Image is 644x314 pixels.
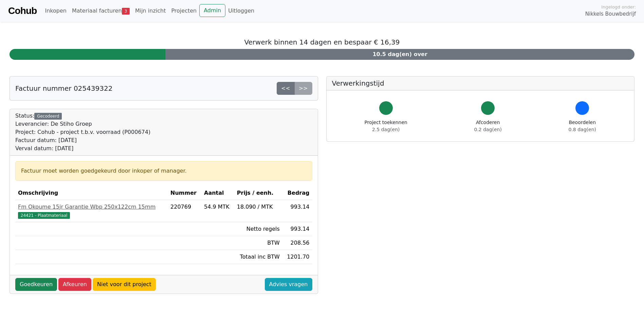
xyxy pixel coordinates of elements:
a: Fm Okoume 15jr Garantie Wbp 250x122cm 15mm24421 - Plaatmateriaal [18,203,165,219]
div: Gecodeerd [34,113,62,120]
a: Cohub [8,3,37,19]
div: Leverancier: De Stiho Groep [15,120,150,128]
a: Projecten [168,4,199,18]
a: Advies vragen [265,278,312,291]
td: Totaal inc BTW [234,250,282,264]
div: Fm Okoume 15jr Garantie Wbp 250x122cm 15mm [18,203,165,211]
th: Nummer [168,186,201,200]
span: 2.5 dag(en) [372,127,400,132]
h5: Verwerkingstijd [332,79,629,87]
div: Project toekennen [365,119,407,133]
td: 993.14 [282,200,312,222]
h5: Verwerk binnen 14 dagen en bespaar € 16,39 [10,38,634,46]
span: 0.8 dag(en) [569,127,596,132]
a: Materiaal facturen3 [69,4,132,18]
td: 993.14 [282,222,312,236]
div: 18.090 / MTK [237,203,280,211]
div: 10.5 dag(en) over [165,49,634,60]
a: Mijn inzicht [132,4,169,18]
div: Afcoderen [474,119,502,133]
div: Verval datum: [DATE] [15,144,150,153]
th: Omschrijving [15,186,168,200]
div: Project: Cohub - project t.b.v. voorraad (P000674) [15,128,150,136]
a: Uitloggen [225,4,257,18]
th: Bedrag [282,186,312,200]
a: << [277,82,295,95]
span: 0.2 dag(en) [474,127,502,132]
h5: Factuur nummer 025439322 [15,84,112,92]
span: Nikkels Bouwbedrijf [585,10,636,18]
div: Status: [15,112,150,153]
a: Inkopen [42,4,69,18]
a: Niet voor dit project [93,278,156,291]
th: Aantal [201,186,234,200]
span: 3 [122,8,130,15]
div: Beoordelen [569,119,596,133]
a: Afkeuren [58,278,91,291]
th: Prijs / eenh. [234,186,282,200]
div: 54.9 MTK [204,203,232,211]
td: 208.56 [282,236,312,250]
div: Factuur moet worden goedgekeurd door inkoper of manager. [21,167,307,175]
a: Goedkeuren [15,278,57,291]
span: Ingelogd onder: [601,4,636,10]
div: Factuur datum: [DATE] [15,136,150,144]
td: 1201.70 [282,250,312,264]
td: Netto regels [234,222,282,236]
a: Admin [199,4,225,17]
span: 24421 - Plaatmateriaal [18,212,70,219]
td: BTW [234,236,282,250]
td: 220769 [168,200,201,222]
